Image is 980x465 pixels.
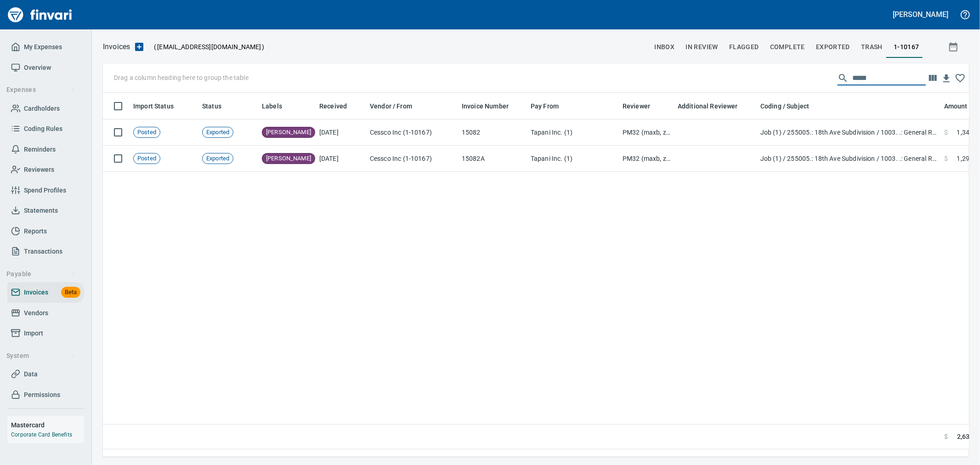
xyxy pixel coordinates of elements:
span: Posted [134,128,160,137]
h6: Mastercard [11,420,84,430]
span: Reviewer [623,101,662,112]
span: [PERSON_NAME] [262,128,315,137]
a: Corporate Card Benefits [11,431,72,438]
a: My Expenses [7,37,84,57]
span: Reminders [24,144,56,155]
span: inbox [654,41,674,53]
span: Vendor / From [370,101,424,112]
td: Job (1) / 255005.: 18th Ave Subdivision / 1003. .: General Requirements / 5: Other [757,146,940,172]
span: Exported [816,41,850,53]
span: Reviewers [24,164,54,176]
a: Reviewers [7,159,84,180]
span: Amount [944,101,980,112]
a: InvoicesBeta [7,282,84,303]
span: trash [861,41,883,53]
span: Coding Rules [24,123,62,135]
a: Transactions [7,241,84,262]
span: Labels [262,101,282,112]
td: [DATE] [316,119,366,146]
span: Cardholders [24,103,60,114]
a: Coding Rules [7,119,84,139]
p: Drag a column heading here to group the table [114,73,249,82]
span: Vendor / From [370,101,412,112]
span: Flagged [729,41,759,53]
button: System [3,347,79,364]
span: Reviewer [623,101,650,112]
span: Additional Reviewer [678,101,738,112]
span: Pay From [531,101,559,112]
a: Reminders [7,139,84,160]
a: Cardholders [7,98,84,119]
p: ( ) [148,42,265,51]
span: My Expenses [24,41,62,53]
a: Import [7,323,84,344]
nav: breadcrumb [103,41,130,52]
span: Expenses [6,84,76,96]
span: Exported [203,128,233,137]
span: $ [944,128,948,137]
span: Complete [770,41,805,53]
td: Tapani Inc. (1) [527,146,619,172]
span: Exported [203,154,233,163]
span: $ [944,432,948,442]
span: Statements [24,205,58,216]
span: Transactions [24,246,62,257]
span: [EMAIL_ADDRESS][DOMAIN_NAME] [156,42,262,51]
span: Invoices [24,287,48,298]
span: System [6,350,76,362]
span: Permissions [24,389,60,401]
td: 15082 [458,119,527,146]
button: Show invoices within a particular date range [940,39,969,55]
button: Upload an Invoice [130,41,148,52]
td: PM32 (maxb, zachn) [619,146,674,172]
span: Amount [944,101,968,112]
span: Spend Profiles [24,185,66,196]
a: Overview [7,57,84,78]
a: Vendors [7,303,84,323]
span: Pay From [531,101,571,112]
a: Spend Profiles [7,180,84,201]
span: Coding / Subject [760,101,809,112]
a: Statements [7,200,84,221]
span: Coding / Subject [760,101,821,112]
td: 15082A [458,146,527,172]
span: Labels [262,101,294,112]
span: Invoice Number [462,101,521,112]
button: Click to remember these column choices [953,71,967,85]
span: Reports [24,226,47,237]
span: Posted [134,154,160,163]
td: [DATE] [316,146,366,172]
button: Expenses [3,81,79,98]
h5: [PERSON_NAME] [893,10,948,19]
a: Permissions [7,385,84,405]
p: Invoices [103,41,130,52]
td: Tapani Inc. (1) [527,119,619,146]
td: Cessco Inc (1-10167) [366,119,458,146]
td: Job (1) / 255005.: 18th Ave Subdivision / 1003. .: General Requirements / 5: Other [757,119,940,146]
span: [PERSON_NAME] [262,154,315,163]
span: Status [202,101,233,112]
a: Data [7,364,84,385]
td: Cessco Inc (1-10167) [366,146,458,172]
span: Import [24,328,43,339]
span: Vendors [24,307,48,319]
td: PM32 (maxb, zachn) [619,119,674,146]
span: Payable [6,268,76,280]
img: Finvari [6,4,74,26]
span: In Review [685,41,718,53]
span: Received [319,101,359,112]
span: Import Status [133,101,186,112]
span: Additional Reviewer [678,101,750,112]
span: Overview [24,62,51,74]
span: Import Status [133,101,174,112]
span: Beta [61,287,80,298]
button: [PERSON_NAME] [891,7,951,22]
span: Invoice Number [462,101,509,112]
button: Payable [3,266,79,283]
span: $ [944,154,948,163]
span: Data [24,369,38,380]
span: Received [319,101,347,112]
span: Status [202,101,221,112]
a: Reports [7,221,84,242]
